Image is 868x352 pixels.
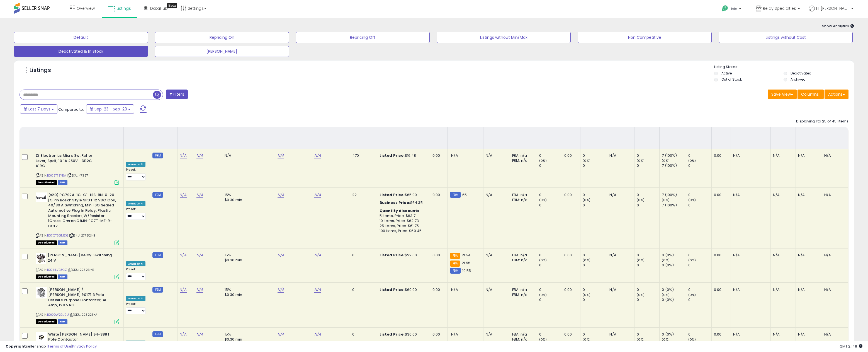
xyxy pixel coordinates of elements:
[714,332,726,337] div: 0.00
[637,163,659,168] div: 0
[763,6,796,11] span: Relay Specialties
[225,153,271,158] div: N/A
[58,107,84,112] span: Compared to:
[380,208,426,213] div: :
[486,253,505,258] div: N/A
[126,341,145,346] div: Amazon AI
[36,153,103,170] b: Zf Electronics Micro Sw, Roller Lever, Spdt, 10.1A 250V - DB2C-A1RC
[773,253,791,258] div: N/A
[583,287,607,292] div: 0
[48,253,115,264] b: [PERSON_NAME] Relay, Switching, 24 V
[58,180,68,185] span: FBM
[539,158,547,163] small: (0%)
[688,203,711,208] div: 0
[662,258,670,262] small: (0%)
[609,287,630,292] div: N/A
[798,192,818,197] div: N/A
[36,192,47,202] img: 31z4hbEsL5L._SL40_.jpg
[564,192,576,197] div: 0.00
[432,253,443,258] div: 0.00
[721,5,728,12] i: Get Help
[512,292,533,297] div: FBM: n/a
[86,104,134,114] button: Sep-23 - Sep-29
[48,287,116,309] b: [PERSON_NAME] / [PERSON_NAME] 90171 3 Pole Definite Purpose Contactor, 40 Amp, 120 VAC
[116,6,131,11] span: Listings
[717,1,747,18] a: Help
[196,192,203,198] a: N/A
[314,332,321,337] a: N/A
[583,337,590,342] small: (0%)
[773,153,791,158] div: N/A
[6,344,26,349] strong: Copyright
[609,253,630,258] div: N/A
[180,153,186,158] a: N/A
[688,293,696,297] small: (0%)
[539,332,562,337] div: 0
[462,252,471,258] span: 21.54
[824,253,844,258] div: N/A
[167,3,177,8] div: Tooltip anchor
[380,192,426,197] div: $65.00
[539,253,562,258] div: 0
[48,332,116,344] b: White [PERSON_NAME] 94-388 1 Pole Contactor
[94,106,127,112] span: Sep-23 - Sep-29
[564,287,576,292] div: 0.00
[824,332,844,337] div: N/A
[637,192,659,197] div: 0
[380,213,426,218] div: 5 Items, Price: $63.7
[773,332,791,337] div: N/A
[451,153,458,158] span: N/A
[432,332,443,337] div: 0.00
[688,198,696,202] small: (0%)
[36,253,119,279] div: ASIN:
[380,332,405,337] b: Listed Price:
[637,332,659,337] div: 0
[432,287,443,292] div: 0.00
[688,297,711,302] div: 0
[688,253,711,258] div: 0
[126,168,146,180] div: Preset:
[152,287,163,293] small: FBM
[583,163,607,168] div: 0
[36,180,57,185] span: All listings that are unavailable for purchase on Amazon for any reason other than out-of-stock
[564,332,576,337] div: 0.00
[450,268,461,274] small: FBM
[352,192,373,197] div: 22
[47,233,68,238] a: B07CT6GMZ6
[196,252,203,258] a: N/A
[126,302,146,315] div: Preset:
[225,292,271,297] div: $0.30 min
[768,90,797,99] button: Save View
[36,287,119,324] div: ASIN:
[583,332,607,337] div: 0
[451,287,458,292] span: N/A
[798,287,818,292] div: N/A
[126,296,145,301] div: Amazon AI
[352,253,373,258] div: 0
[451,332,458,337] span: N/A
[662,263,686,268] div: 0 (0%)
[583,158,590,163] small: (0%)
[688,192,711,197] div: 0
[380,287,405,292] b: Listed Price:
[278,192,284,198] a: N/A
[714,153,726,158] div: 0.00
[714,64,854,70] p: Listing States:
[637,293,645,297] small: (0%)
[825,90,848,99] button: Actions
[36,253,46,264] img: 51ENAx-kPFL._SL40_.jpg
[816,6,850,11] span: Hi [PERSON_NAME]
[36,240,57,245] span: All listings that are unavailable for purchase on Amazon for any reason other than out-of-stock
[564,253,576,258] div: 0.00
[6,344,97,349] div: seller snap | |
[314,287,321,293] a: N/A
[583,263,607,268] div: 0
[126,207,146,220] div: Preset:
[564,153,576,158] div: 0.00
[225,287,271,292] div: 15%
[637,337,645,342] small: (0%)
[609,153,630,158] div: N/A
[662,297,686,302] div: 0 (0%)
[47,312,69,317] a: B00QW2BUEU
[796,119,848,124] div: Displaying 1 to 25 of 451 items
